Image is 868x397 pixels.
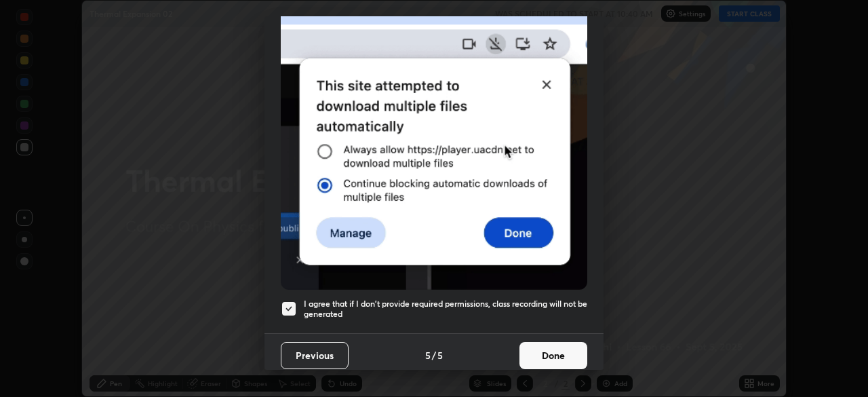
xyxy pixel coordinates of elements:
h4: 5 [425,348,431,362]
h4: 5 [437,348,443,362]
h5: I agree that if I don't provide required permissions, class recording will not be generated [304,299,587,320]
h4: / [432,348,436,362]
button: Previous [281,342,349,369]
button: Done [519,342,587,369]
